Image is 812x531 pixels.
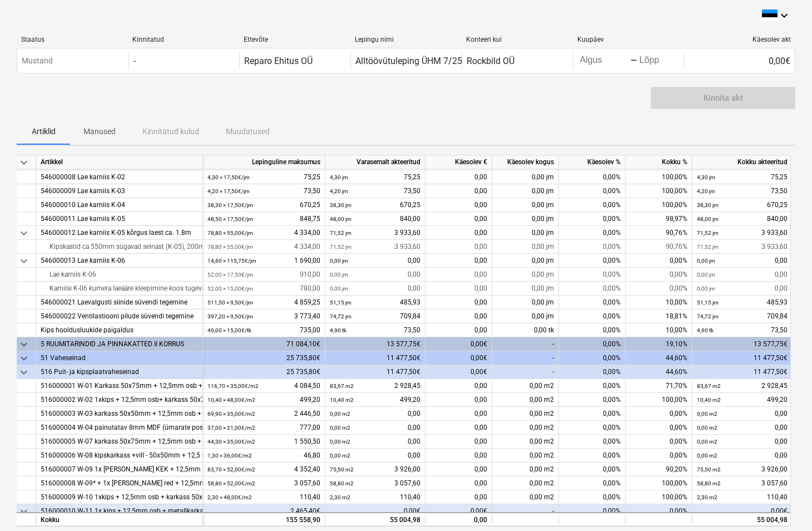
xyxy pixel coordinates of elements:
[559,184,626,198] div: 0,00%
[330,268,420,282] div: 0,00
[330,282,420,296] div: 0,00
[207,407,320,421] div: 2 446,50
[559,504,626,518] div: 0,00%
[207,435,320,449] div: 1 550,50
[559,351,626,365] div: 0,00%
[692,365,793,379] div: 11 477,50€
[207,286,253,292] small: 52,00 × 15,00€ / jm
[697,327,714,333] small: 4,90 tk
[697,393,788,407] div: 499,20
[697,411,717,417] small: 0,00 m2
[207,476,320,490] div: 3 057,60
[637,53,690,68] input: Lõpp
[207,463,320,476] div: 4 352,40
[207,272,253,278] small: 52,00 × 17,50€ / jm
[207,393,320,407] div: 499,20
[626,351,692,365] div: 44,60%
[207,258,256,264] small: 14,60 × 115,75€ / jm
[692,155,793,169] div: Kokku akteeritud
[330,230,351,236] small: 71,52 jm
[330,309,420,323] div: 709,84
[207,202,253,208] small: 38,30 × 17,50€ / jm
[41,198,198,212] div: 546000010 Lae karniis K-04
[207,299,253,306] small: 511,50 × 9,50€ / jm
[559,476,626,490] div: 0,00%
[559,268,626,282] div: 0,00%
[697,174,715,180] small: 4,30 jm
[330,323,420,337] div: 73,50
[697,309,788,323] div: 709,84
[330,212,420,226] div: 840,00
[492,155,559,169] div: Käesolev kogus
[467,56,514,66] div: Rockbild OÜ
[425,296,492,309] div: 0,00
[697,212,788,226] div: 840,00
[697,476,788,490] div: 3 057,60
[626,309,692,323] div: 18,81%
[492,309,559,323] div: 0,00 jm
[425,309,492,323] div: 0,00
[41,504,198,518] div: 516000010 W-11 1x kips + 12,5mm osb + metallkarkass nelikanttoru (nelikant toru tarnib tellija, p...
[697,188,715,194] small: 4,20 jm
[697,494,717,500] small: 2,30 m2
[626,490,692,504] div: 100,00%
[626,212,692,226] div: 98,97%
[626,476,692,490] div: 100,00%
[41,254,198,268] div: 546000013 Lae karniis K-06
[207,494,252,500] small: 2,30 × 48,00€ / m2
[697,323,788,337] div: 73,50
[207,282,320,296] div: 780,00
[626,240,692,254] div: 90,76%
[330,258,348,264] small: 0,00 jm
[207,174,250,180] small: 4,30 × 17,50€ / jm
[697,435,788,449] div: 0,00
[41,170,198,184] div: 546000008 Lae karniis K-02
[207,296,320,309] div: 4 859,25
[330,174,348,180] small: 4,30 jm
[425,212,492,226] div: 0,00
[30,126,57,137] p: Artiklid
[330,216,351,222] small: 48,00 jm
[697,383,721,389] small: 83,67 m2
[492,212,559,226] div: 0,00 jm
[492,226,559,240] div: 0,00 jm
[697,170,788,184] div: 75,25
[41,435,198,449] div: 516000005 W-07 karkass 50x75mm + 12,5mm osb + 1x kips
[492,254,559,268] div: 0,00 jm
[492,296,559,309] div: 0,00 jm
[697,230,719,236] small: 71,52 jm
[559,421,626,435] div: 0,00%
[41,240,198,254] div: Kipskastid ca 550mm sügavad seinast (K-05), 200mm kipskasti seinapaksus, kõrgust laest c.a 1,9 m-...
[626,254,692,268] div: 0,00%
[207,188,250,194] small: 4,20 × 17,50€ / jm
[425,240,492,254] div: 0,00
[207,397,255,403] small: 10,40 × 48,00€ / m2
[41,309,198,323] div: 546000022 Ventilastiooni pilude süvendi tegemine
[425,337,492,351] div: 0,00€
[36,512,203,526] div: Kokku
[41,323,198,337] div: Kips hooldusluukide paigaldus
[425,421,492,435] div: 0,00
[355,56,498,66] div: Alltöövütuleping ÜHM 7/25 Rockbild
[207,466,255,473] small: 83,70 × 52,00€ / m2
[425,198,492,212] div: 0,00
[626,282,692,296] div: 0,00%
[492,435,559,449] div: 0,00 m2
[330,184,420,198] div: 73,50
[425,435,492,449] div: 0,00
[697,268,788,282] div: 0,00
[578,53,630,68] input: Algus
[697,466,721,473] small: 75,50 m2
[355,36,457,43] div: Lepingu nimi
[692,351,793,365] div: 11 477,50€
[207,327,251,333] small: 49,00 × 15,00€ / tk
[697,272,715,278] small: 0,00 jm
[559,337,626,351] div: 0,00%
[330,435,420,449] div: 0,00
[492,198,559,212] div: 0,00 jm
[626,198,692,212] div: 100,00%
[425,504,492,518] div: 0,00€
[492,393,559,407] div: 0,00 m2
[697,216,719,222] small: 48,00 jm
[330,296,420,309] div: 485,93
